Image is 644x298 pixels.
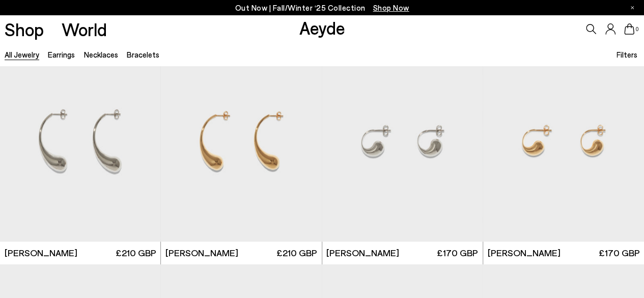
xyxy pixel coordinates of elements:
span: [PERSON_NAME] [487,247,560,259]
span: [PERSON_NAME] [5,247,77,259]
span: £210 GBP [116,247,156,259]
a: World [62,20,107,38]
span: Filters [617,50,637,59]
a: [PERSON_NAME] £170 GBP [483,241,644,264]
a: [PERSON_NAME] £170 GBP [322,241,483,264]
a: Aeyde [299,17,345,38]
a: 0 [624,23,634,35]
span: £210 GBP [276,247,317,259]
img: Gus 18kt Gold-Plated Earrings [483,40,644,242]
span: Navigate to /collections/new-in [373,3,409,12]
span: [PERSON_NAME] [326,247,399,259]
a: [PERSON_NAME] £210 GBP [161,241,321,264]
p: Out Now | Fall/Winter ‘25 Collection [235,2,409,14]
a: Earrings [48,50,75,59]
a: Shop [5,20,44,38]
img: Ravi 18kt Gold-Plated Earrings [161,40,321,242]
span: 0 [634,26,639,32]
span: £170 GBP [437,247,478,259]
span: £170 GBP [598,247,639,259]
a: Necklaces [84,50,118,59]
span: [PERSON_NAME] [165,247,238,259]
a: Bracelets [127,50,159,59]
img: Gus Palladium-Plated Earrings [322,40,483,242]
a: All Jewelry [5,50,39,59]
